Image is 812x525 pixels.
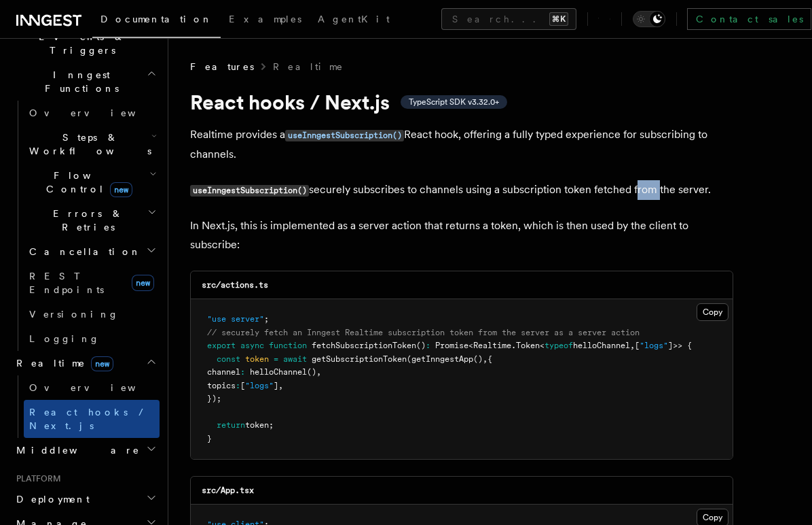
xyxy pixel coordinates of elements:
[217,420,245,430] span: return
[24,375,160,400] a: Overview
[473,354,483,364] span: ()
[487,354,492,364] span: {
[24,245,141,258] span: Cancellation
[29,382,169,393] span: Overview
[11,356,113,370] span: Realtime
[207,434,212,443] span: }
[11,24,160,63] button: Events & Triggers
[312,341,416,350] span: fetchSubscriptionToken
[285,128,404,141] a: useInngestSubscription()
[511,341,516,350] span: .
[24,101,160,125] a: Overview
[11,492,90,506] span: Deployment
[207,328,640,337] span: // securely fetch an Inngest Realtime subscription token from the server as a server action
[24,400,160,438] a: React hooks / Next.js
[207,394,221,403] span: });
[190,185,309,197] code: useInngestSubscription()
[274,381,278,390] span: ]
[190,180,733,200] p: securely subscribes to channels using a subscription token fetched from the server.
[11,438,160,462] button: Middleware
[285,130,404,141] code: useInngestSubscription()
[29,309,119,320] span: Versioning
[24,125,160,163] button: Steps & Workflows
[310,4,398,37] a: AgentKit
[11,487,160,511] button: Deployment
[516,341,540,350] span: Token
[483,354,487,364] span: ,
[318,14,390,24] span: AgentKit
[409,97,499,107] span: TypeScript SDK v3.32.0+
[24,264,160,302] a: REST Endpointsnew
[274,354,278,364] span: =
[411,354,473,364] span: getInngestApp
[240,367,245,377] span: :
[221,4,310,37] a: Examples
[91,356,113,371] span: new
[190,90,733,114] h1: React hooks / Next.js
[24,163,160,201] button: Flow Controlnew
[11,443,140,457] span: Middleware
[668,341,692,350] span: ]>> {
[24,201,160,239] button: Errors & Retries
[236,381,240,390] span: :
[278,381,283,390] span: ,
[441,8,576,30] button: Search...⌘K
[264,314,269,324] span: ;
[29,271,104,295] span: REST Endpoints
[24,302,160,326] a: Versioning
[24,239,160,264] button: Cancellation
[407,354,411,364] span: (
[240,381,245,390] span: [
[207,381,236,390] span: topics
[312,354,407,364] span: getSubscriptionToken
[273,60,344,73] a: Realtime
[545,341,573,350] span: typeof
[11,375,160,438] div: Realtimenew
[207,314,264,324] span: "use server"
[250,367,307,377] span: helloChannel
[473,341,511,350] span: Realtime
[11,68,147,95] span: Inngest Functions
[540,341,545,350] span: <
[110,182,132,197] span: new
[24,207,147,234] span: Errors & Retries
[269,341,307,350] span: function
[11,30,148,57] span: Events & Triggers
[240,341,264,350] span: async
[630,341,635,350] span: ,
[283,354,307,364] span: await
[573,341,630,350] span: helloChannel
[635,341,640,350] span: [
[190,125,733,164] p: Realtime provides a React hook, offering a fully typed experience for subscribing to channels.
[217,354,240,364] span: const
[435,341,468,350] span: Promise
[245,420,274,430] span: token;
[24,169,149,196] span: Flow Control
[202,486,254,495] code: src/App.tsx
[316,367,321,377] span: ,
[100,14,213,24] span: Documentation
[245,354,269,364] span: token
[229,14,301,24] span: Examples
[426,341,430,350] span: :
[24,131,151,158] span: Steps & Workflows
[92,4,221,38] a: Documentation
[202,280,268,290] code: src/actions.ts
[29,107,169,118] span: Overview
[190,216,733,254] p: In Next.js, this is implemented as a server action that returns a token, which is then used by th...
[11,63,160,101] button: Inngest Functions
[11,101,160,351] div: Inngest Functions
[11,473,61,484] span: Platform
[245,381,274,390] span: "logs"
[640,341,668,350] span: "logs"
[24,326,160,351] a: Logging
[207,367,240,377] span: channel
[29,333,100,344] span: Logging
[132,275,154,291] span: new
[190,60,254,73] span: Features
[207,341,236,350] span: export
[633,11,665,27] button: Toggle dark mode
[687,8,811,30] a: Contact sales
[697,303,728,321] button: Copy
[549,12,568,26] kbd: ⌘K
